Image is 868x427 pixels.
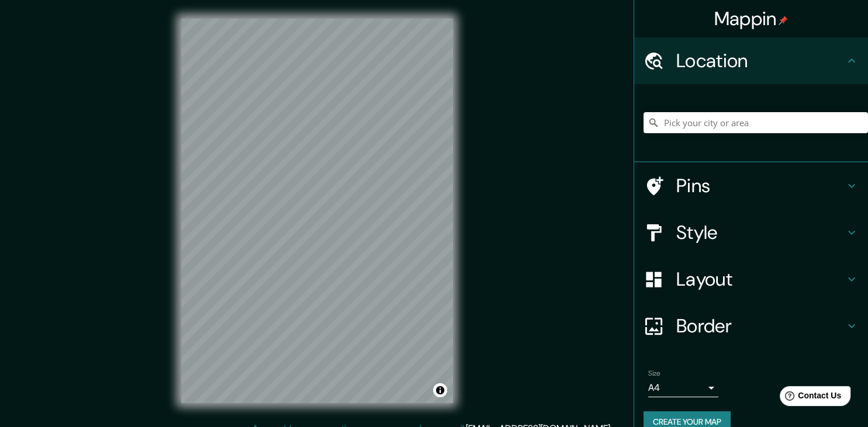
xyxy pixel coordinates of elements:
h4: Pins [676,174,845,197]
div: Pins [634,162,868,209]
div: Style [634,209,868,256]
h4: Location [676,49,845,72]
input: Pick your city or area [644,112,868,133]
button: Toggle attribution [433,383,447,397]
img: pin-icon.png [779,16,788,25]
div: Location [634,37,868,84]
h4: Layout [676,268,845,291]
iframe: Help widget launcher [764,381,855,414]
label: Size [648,369,660,379]
canvas: Map [181,19,453,403]
div: Layout [634,256,868,303]
div: A4 [648,379,718,397]
div: Border [634,303,868,349]
h4: Mappin [714,7,789,30]
h4: Border [676,314,845,338]
h4: Style [676,221,845,244]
